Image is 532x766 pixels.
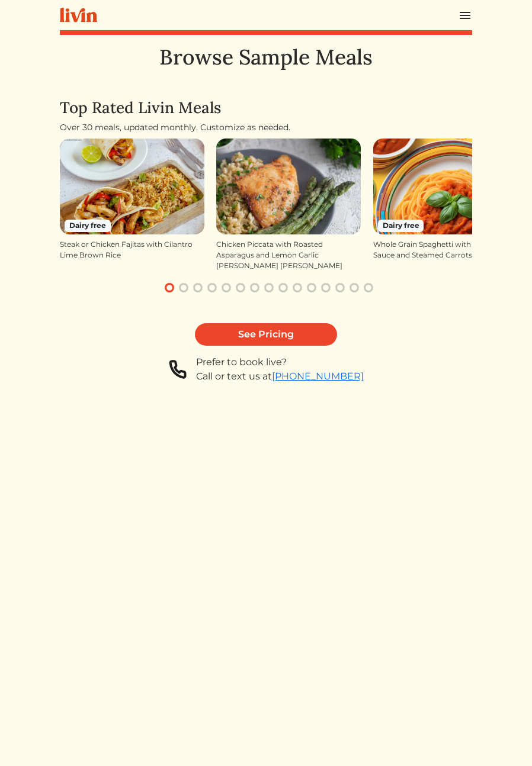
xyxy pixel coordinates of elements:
[272,371,364,382] a: [PHONE_NUMBER]
[60,98,472,117] h3: Top Rated Livin Meals
[196,355,364,369] div: Prefer to book live?
[458,8,472,22] img: menu_hamburger-cb6d353cf0ecd9f46ceae1c99ecbeb4a00e71ca567a856bd81f57e9d8c17bb26.svg
[216,139,361,234] img: Chicken Piccata with Roasted Asparagus and Lemon Garlic Herb Brown Rice
[60,121,472,134] div: Over 30 meals, updated monthly. Customize as needed.
[60,139,204,234] img: Steak or Chicken Fajitas with Cilantro Lime Brown Rice
[60,8,97,22] img: livin-logo-a0d97d1a881af30f6274990eb6222085a2533c92bbd1e4f22c21b4f0d0e3210c.svg
[196,369,364,384] div: Call or text us at
[373,139,518,234] img: Whole Grain Spaghetti with Tomato Sauce and Steamed Carrots
[216,239,361,271] div: Chicken Piccata with Roasted Asparagus and Lemon Garlic [PERSON_NAME] [PERSON_NAME]
[378,220,424,231] span: Dairy free
[169,355,187,384] img: phone-a8f1853615f4955a6c6381654e1c0f7430ed919b147d78756318837811cda3a7.svg
[373,239,518,260] div: Whole Grain Spaghetti with Tomato Sauce and Steamed Carrots
[60,44,472,70] h1: Browse Sample Meals
[60,239,204,260] div: Steak or Chicken Fajitas with Cilantro Lime Brown Rice
[65,220,111,231] span: Dairy free
[195,323,337,346] a: See Pricing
